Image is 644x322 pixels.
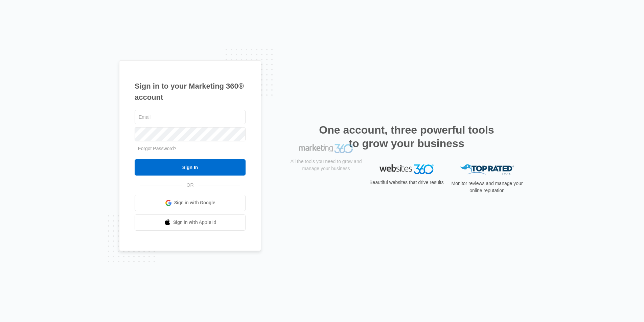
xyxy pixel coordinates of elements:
[135,195,246,211] a: Sign in with Google
[135,110,246,124] input: Email
[288,178,364,192] p: All the tools you need to grow and manage your business
[173,219,216,226] span: Sign in with Apple Id
[299,164,353,174] img: Marketing 360
[182,182,199,189] span: OR
[174,199,215,206] span: Sign in with Google
[135,214,246,231] a: Sign in with Apple Id
[135,80,246,103] h1: Sign in to your Marketing 360® account
[138,146,177,151] a: Forgot Password?
[460,164,514,176] img: Top Rated Local
[449,180,525,194] p: Monitor reviews and manage your online reputation
[369,179,444,186] p: Beautiful websites that drive results
[317,123,496,150] h2: One account, three powerful tools to grow your business
[379,164,434,174] img: Websites 360
[135,159,246,176] input: Sign In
